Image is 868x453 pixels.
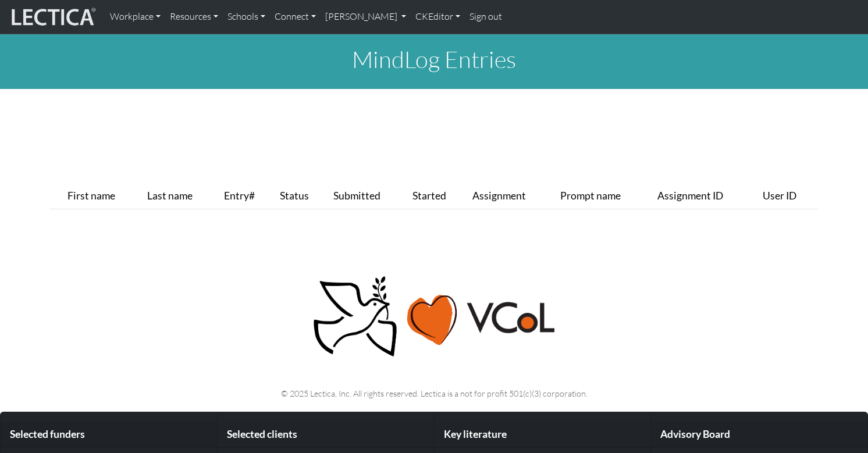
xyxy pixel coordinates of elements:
[408,183,468,209] th: Started
[218,422,434,448] div: Selected clients
[9,6,96,28] img: lecticalive
[275,183,329,209] th: Status
[270,5,321,29] a: Connect
[1,422,217,448] div: Selected funders
[468,183,556,209] th: Assignment
[321,5,411,29] a: [PERSON_NAME]
[63,183,143,209] th: First name
[556,183,653,209] th: Prompt name
[653,183,757,209] th: Assignment ID
[329,183,407,209] th: Submitted
[165,5,223,29] a: Resources
[57,387,811,400] p: © 2025 Lectica, Inc. All rights reserved. Lectica is a not for profit 501(c)(3) corporation.
[143,183,219,209] th: Last name
[758,183,818,209] th: User ID
[105,5,165,29] a: Workplace
[465,5,507,29] a: Sign out
[310,274,558,359] img: Peace, love, VCoL
[223,5,270,29] a: Schools
[651,422,867,448] div: Advisory Board
[435,422,651,448] div: Key literature
[411,5,465,29] a: CKEditor
[219,183,275,209] th: Entry#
